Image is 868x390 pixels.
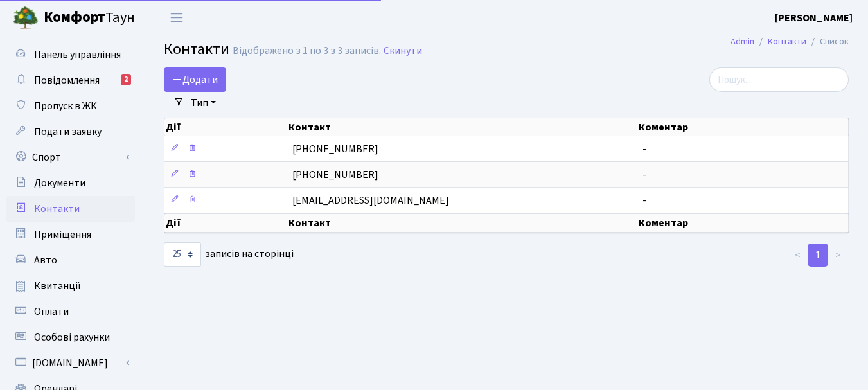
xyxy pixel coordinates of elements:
[6,93,135,119] a: Пропуск в ЖК
[6,273,135,299] a: Квитанції
[164,213,287,233] th: Дії
[44,7,105,28] b: Комфорт
[6,222,135,247] a: Приміщення
[6,145,135,170] a: Спорт
[6,299,135,324] a: Оплати
[13,5,39,31] img: logo.png
[34,202,80,216] span: Контакти
[233,45,381,57] div: Відображено з 1 по 3 з 3 записів.
[34,99,97,113] span: Пропуск в ЖК
[34,330,110,344] span: Особові рахунки
[6,42,135,67] a: Панель управління
[292,142,378,156] span: [PHONE_NUMBER]
[384,45,422,57] a: Скинути
[34,48,121,62] span: Панель управління
[642,193,646,208] span: -
[642,142,646,156] span: -
[164,38,229,60] span: Контакти
[6,67,135,93] a: Повідомлення2
[711,28,868,55] nav: breadcrumb
[709,67,849,92] input: Пошук...
[6,247,135,273] a: Авто
[34,305,69,319] span: Оплати
[806,35,849,49] li: Список
[34,176,85,190] span: Документи
[172,73,218,87] span: Додати
[292,168,378,182] span: [PHONE_NUMBER]
[44,7,135,29] span: Таун
[164,118,287,136] th: Дії
[6,196,135,222] a: Контакти
[34,227,91,242] span: Приміщення
[121,74,131,85] div: 2
[287,213,637,233] th: Контакт
[808,244,828,267] a: 1
[34,253,57,267] span: Авто
[6,170,135,196] a: Документи
[287,118,637,136] th: Контакт
[6,350,135,376] a: [DOMAIN_NAME]
[768,35,806,48] a: Контакти
[34,73,100,87] span: Повідомлення
[642,168,646,182] span: -
[637,118,849,136] th: Коментар
[775,10,853,26] a: [PERSON_NAME]
[731,35,754,48] a: Admin
[6,324,135,350] a: Особові рахунки
[164,67,226,92] a: Додати
[164,242,201,267] select: записів на сторінці
[775,11,853,25] b: [PERSON_NAME]
[34,279,81,293] span: Квитанції
[161,7,193,28] button: Переключити навігацію
[637,213,849,233] th: Коментар
[34,125,102,139] span: Подати заявку
[6,119,135,145] a: Подати заявку
[186,92,221,114] a: Тип
[164,242,294,267] label: записів на сторінці
[292,193,449,208] span: [EMAIL_ADDRESS][DOMAIN_NAME]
